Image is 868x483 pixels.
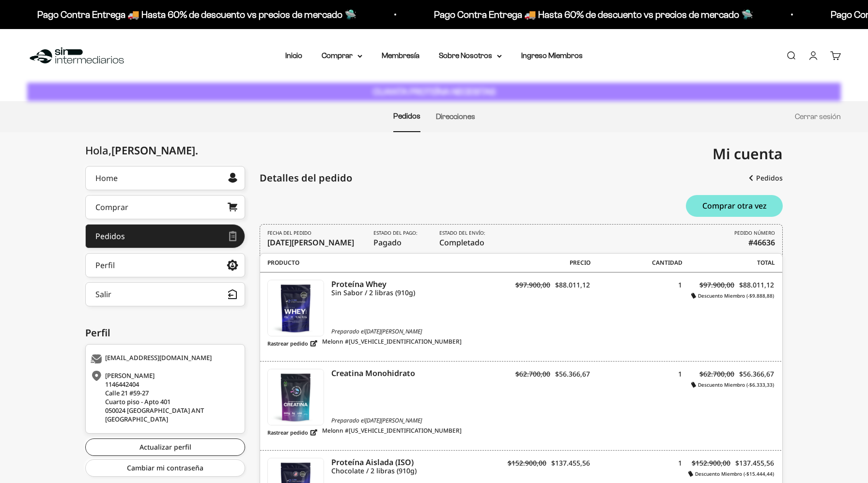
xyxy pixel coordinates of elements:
[373,229,420,248] span: Pagado
[267,369,324,425] a: Creatina Monohidrato
[111,143,198,157] span: [PERSON_NAME]
[691,381,774,388] i: Descuento Miembro (-$6.333,33)
[590,458,682,477] div: 1
[267,258,498,267] span: Producto
[322,337,462,349] span: Melonn #[US_VEHICLE_IDENTIFICATION_NUMBER]
[551,458,590,468] span: $137.455,56
[734,229,775,237] i: PEDIDO NÚMERO
[590,369,682,388] div: 1
[331,280,497,297] a: Proteína Whey Sin Sabor / 2 libras (910g)
[515,369,550,378] s: $62.700,00
[267,426,317,438] a: Rastrear pedido
[691,292,774,299] i: Descuento Miembro (-$9.888,88)
[322,49,362,62] summary: Comprar
[439,49,502,62] summary: Sobre Nosotros
[267,337,317,349] a: Rastrear pedido
[515,280,550,289] s: $97.900,00
[702,202,767,210] span: Comprar otra vez
[195,143,198,157] span: .
[365,327,422,335] time: [DATE][PERSON_NAME]
[699,369,734,378] s: $62.700,00
[91,371,237,423] div: [PERSON_NAME] 1146442404 Calle 21 #59-27 Cuarto piso - Apto 401 050024 [GEOGRAPHIC_DATA] ANT [GEO...
[85,253,245,277] a: Perfil
[795,112,841,121] a: Cerrar sesión
[748,237,775,248] b: #46636
[521,51,583,60] a: Ingreso Miembros
[682,258,775,267] span: Total
[85,282,245,306] button: Salir
[95,290,111,298] div: Salir
[508,458,546,468] s: $152.900,00
[692,458,730,468] s: $152.900,00
[699,280,734,289] s: $97.900,00
[267,229,311,237] i: FECHA DEL PEDIDO
[85,166,245,190] a: Home
[95,232,125,240] div: Pedidos
[85,459,245,477] a: Cambiar mi contraseña
[95,261,115,269] div: Perfil
[713,144,783,164] span: Mi cuenta
[95,203,128,211] div: Comprar
[85,438,245,456] a: Actualizar perfil
[749,169,783,187] a: Pedidos
[498,258,590,267] span: Precio
[439,229,485,237] i: Estado del envío:
[260,171,352,185] div: Detalles del pedido
[85,326,245,340] div: Perfil
[35,7,354,22] p: Pago Contra Entrega 🚚 Hasta 60% de descuento vs precios de mercado 🛸
[436,112,475,121] a: Direcciones
[382,51,419,60] a: Membresía
[739,369,774,378] span: $56.366,67
[85,195,245,219] a: Comprar
[331,288,497,297] i: Sin Sabor / 2 libras (910g)
[331,369,497,377] a: Creatina Monohidrato
[331,280,497,288] i: Proteína Whey
[739,280,774,289] span: $88.011,12
[555,280,590,289] span: $88.011,12
[267,327,497,336] span: Preparado el
[267,416,497,425] span: Preparado el
[373,229,418,237] i: Estado del pago:
[688,470,774,477] i: Descuento Miembro (-$15.444,44)
[331,467,497,475] i: Chocolate / 2 libras (910g)
[85,144,198,156] div: Hola,
[268,369,324,425] img: Creatina Monohidrato
[590,280,682,299] div: 1
[432,7,751,22] p: Pago Contra Entrega 🚚 Hasta 60% de descuento vs precios de mercado 🛸
[285,51,302,60] a: Inicio
[331,458,497,475] a: Proteína Aislada (ISO) Chocolate / 2 libras (910g)
[322,426,462,438] span: Melonn #[US_VEHICLE_IDENTIFICATION_NUMBER]
[365,416,422,424] time: [DATE][PERSON_NAME]
[590,258,683,267] span: Cantidad
[91,354,237,364] div: [EMAIL_ADDRESS][DOMAIN_NAME]
[267,237,354,248] time: [DATE][PERSON_NAME]
[331,458,497,467] i: Proteína Aislada (ISO)
[439,229,488,248] span: Completado
[85,224,245,248] a: Pedidos
[267,280,324,336] a: Proteína Whey - Sin Sabor / 2 libras (910g)
[268,280,324,336] img: Proteína Whey - Sin Sabor / 2 libras (910g)
[555,369,590,378] span: $56.366,67
[735,458,774,468] span: $137.455,56
[686,195,783,217] button: Comprar otra vez
[393,112,420,120] a: Pedidos
[373,87,496,97] strong: CUANTA PROTEÍNA NECESITAS
[95,174,118,182] div: Home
